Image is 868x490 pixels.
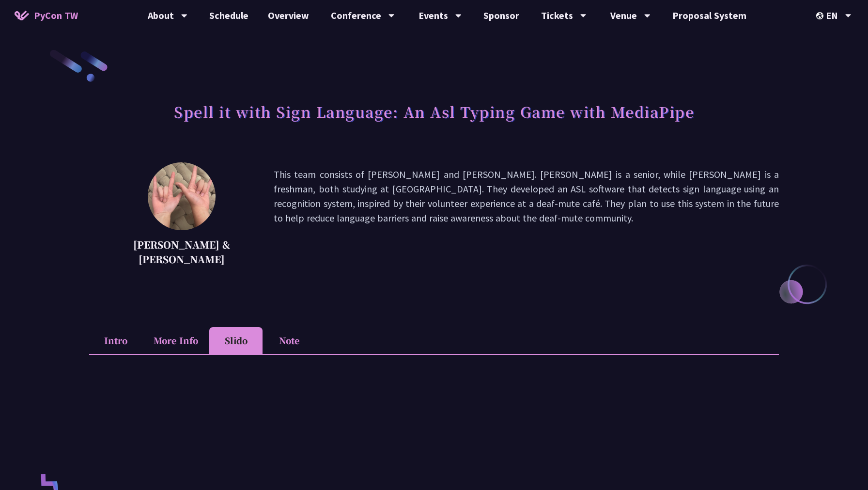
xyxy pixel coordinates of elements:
li: More Info [142,327,209,354]
img: Megan & Ethan [148,162,216,230]
p: This team consists of [PERSON_NAME] and [PERSON_NAME]. [PERSON_NAME] is a senior, while [PERSON_N... [274,167,779,269]
li: Intro [89,327,142,354]
h1: Spell it with Sign Language: An Asl Typing Game with MediaPipe [174,97,694,126]
li: Note [263,327,316,354]
a: PyCon TW [5,3,88,28]
span: PyCon TW [34,8,78,23]
li: Slido [209,327,263,354]
img: Locale Icon [816,12,826,19]
img: Home icon of PyCon TW 2025 [15,11,29,20]
p: [PERSON_NAME] & [PERSON_NAME] [113,237,249,267]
